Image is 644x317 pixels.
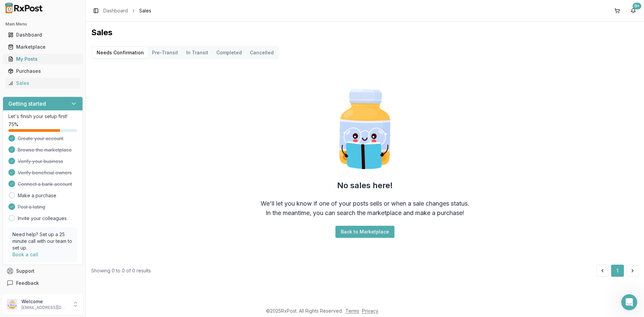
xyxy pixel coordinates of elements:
button: Cancelled [246,47,278,58]
div: Sales [8,80,77,87]
a: Marketplace [5,41,80,53]
img: User avatar [7,299,17,310]
button: Sales [3,78,83,89]
a: My Posts [5,53,80,65]
a: Purchases [5,65,80,77]
button: 9+ [628,5,639,16]
button: Completed [212,47,246,58]
span: Create your account [18,135,63,142]
button: Feedback [3,277,83,289]
div: 9+ [633,3,641,9]
div: In the meantime, you can search the marketplace and make a purchase! [266,208,464,218]
a: Make a purchase [18,192,56,199]
div: Showing 0 to 0 of 0 results [91,267,151,274]
span: Post a listing [18,204,45,210]
button: Purchases [3,66,83,76]
a: Book a call [12,252,38,257]
img: RxPost Logo [3,3,46,13]
span: Sales [139,7,151,14]
div: Dashboard [8,32,77,38]
h2: Main Menu [5,21,80,27]
p: Let's finish your setup first! [8,113,77,120]
p: Need help? Set up a 25 minute call with our team to set up. [12,231,73,251]
button: Support [3,265,83,277]
div: My Posts [8,56,77,62]
button: My Posts [3,54,83,64]
iframe: Intercom live chat [621,294,637,310]
img: Smart Pill Bottle [322,86,408,172]
a: Privacy [362,308,378,314]
button: Marketplace [3,42,83,52]
h2: No sales here! [337,180,393,191]
div: Marketplace [8,44,77,50]
nav: breadcrumb [103,7,151,14]
h3: Getting started [8,100,46,108]
span: Verify beneficial owners [18,169,72,176]
span: 75 % [8,121,18,128]
p: Welcome [21,298,68,305]
button: 1 [611,265,624,277]
span: Verify your business [18,158,63,165]
div: We'll let you know if one of your posts sells or when a sale changes status. [261,199,469,208]
span: Feedback [16,280,39,286]
button: Back to Marketplace [335,226,394,238]
a: Dashboard [103,7,128,14]
div: Purchases [8,68,77,74]
a: Terms [345,308,359,314]
a: Dashboard [5,29,80,41]
p: [EMAIL_ADDRESS][DOMAIN_NAME] [21,305,68,310]
a: Invite your colleagues [18,215,67,222]
button: Needs Confirmation [93,47,148,58]
span: Browse the marketplace [18,147,72,153]
button: In Transit [182,47,212,58]
span: Connect a bank account [18,181,72,188]
button: Pre-Transit [148,47,182,58]
a: Sales [5,77,80,89]
button: Dashboard [3,30,83,40]
h1: Sales [91,27,639,38]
